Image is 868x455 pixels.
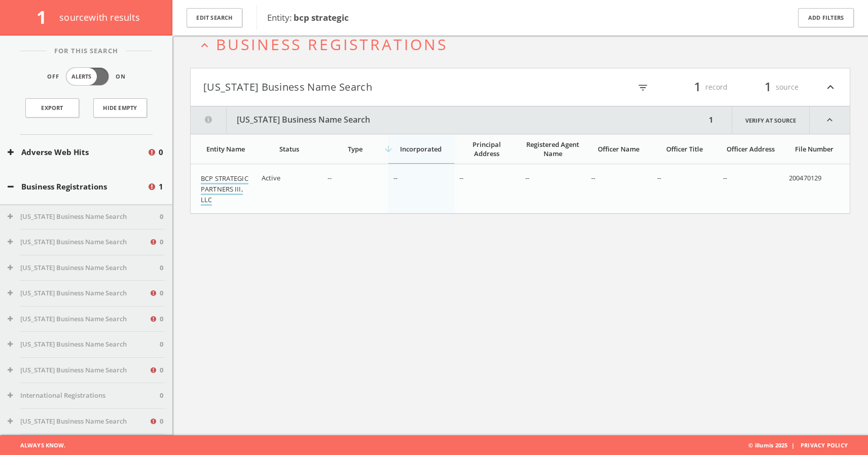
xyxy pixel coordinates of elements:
[657,144,712,154] div: Officer Title
[160,263,163,273] span: 0
[328,144,382,154] div: Type
[738,79,799,96] div: source
[160,288,163,298] span: 0
[191,106,706,134] button: [US_STATE] Business Name Search
[591,144,646,154] div: Officer Name
[160,391,163,401] span: 0
[760,78,776,96] span: 1
[201,144,250,154] div: Entity Name
[8,391,160,401] button: International Registrations
[187,8,242,28] button: Edit Search
[525,173,529,182] span: --
[294,12,349,23] b: bcp strategic
[393,144,448,154] div: Incorporated
[37,5,55,29] span: 1
[160,365,163,375] span: 0
[25,98,79,118] a: Export
[459,140,514,158] div: Principal Address
[787,441,799,449] span: |
[637,82,648,93] i: filter_list
[59,11,140,23] span: source with results
[723,173,727,182] span: --
[198,39,211,52] i: expand_less
[8,181,147,193] button: Business Registrations
[160,339,163,350] span: 0
[116,72,126,81] span: On
[591,173,595,182] span: --
[262,173,280,182] span: Active
[706,106,716,134] div: 1
[801,441,848,449] a: Privacy Policy
[798,8,854,28] button: Add Filters
[160,314,163,324] span: 0
[160,237,163,247] span: 0
[732,106,810,134] a: Verify at source
[8,263,160,273] button: [US_STATE] Business Name Search
[8,146,147,158] button: Adverse Web Hits
[159,146,163,158] span: 0
[8,416,149,427] button: [US_STATE] Business Name Search
[93,98,147,118] button: Hide Empty
[657,173,661,182] span: --
[216,34,448,55] span: Business Registrations
[723,144,778,154] div: Officer Address
[789,173,821,182] span: 200470129
[667,79,728,96] div: record
[328,173,332,182] span: --
[160,416,163,427] span: 0
[198,36,850,53] button: expand_lessBusiness Registrations
[262,144,316,154] div: Status
[525,140,580,158] div: Registered Agent Name
[8,365,149,375] button: [US_STATE] Business Name Search
[191,164,850,213] div: grid
[810,106,850,134] i: expand_less
[8,237,149,247] button: [US_STATE] Business Name Search
[267,12,349,23] span: Entity:
[159,181,163,193] span: 1
[690,78,705,96] span: 1
[824,79,837,96] i: expand_less
[8,339,160,350] button: [US_STATE] Business Name Search
[160,212,163,222] span: 0
[789,144,840,154] div: File Number
[393,173,397,182] span: --
[459,173,463,182] span: --
[203,79,520,96] button: [US_STATE] Business Name Search
[8,314,149,324] button: [US_STATE] Business Name Search
[383,144,393,154] i: arrow_downward
[201,174,248,206] a: BCP STRATEGIC PARTNERS III, LLC
[8,212,160,222] button: [US_STATE] Business Name Search
[8,288,149,298] button: [US_STATE] Business Name Search
[47,72,59,81] span: Off
[47,46,126,56] span: For This Search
